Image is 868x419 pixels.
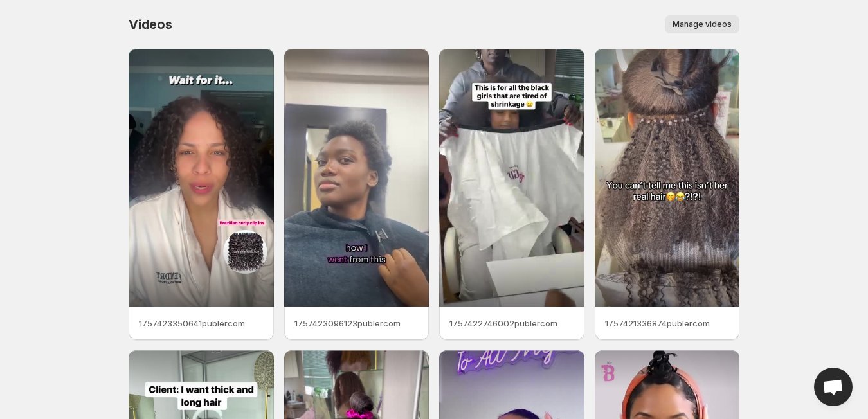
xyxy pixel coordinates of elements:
span: Videos [129,17,172,32]
p: 1757421336874publercom [605,317,730,330]
button: Manage videos [665,15,739,33]
p: 1757422746002publercom [449,317,574,330]
p: 1757423096123publercom [294,317,419,330]
div: Open chat [814,368,853,406]
span: Manage videos [673,19,732,30]
p: 1757423350641publercom [139,317,264,330]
